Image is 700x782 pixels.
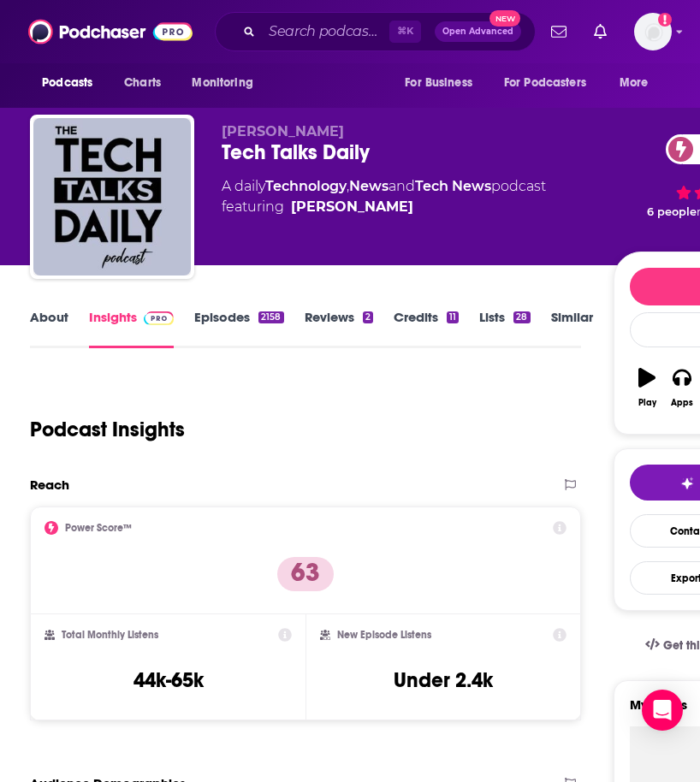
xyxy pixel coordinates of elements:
[215,12,536,51] div: Search podcasts, credits, & more...
[393,67,494,99] button: open menu
[265,178,347,194] a: Technology
[630,357,665,418] button: Play
[89,309,174,348] a: InsightsPodchaser Pro
[642,690,683,731] div: Open Intercom Messenger
[194,309,283,348] a: Episodes2158
[133,667,204,693] h3: 44k-65k
[30,417,185,442] h1: Podcast Insights
[349,178,389,194] a: News
[363,311,373,323] div: 2
[493,67,611,99] button: open menu
[28,15,193,48] img: Podchaser - Follow, Share and Rate Podcasts
[65,522,132,534] h2: Power Score™
[222,197,546,217] span: featuring
[222,123,344,139] span: [PERSON_NAME]
[634,13,672,50] img: User Profile
[277,557,334,591] p: 63
[192,71,252,95] span: Monitoring
[222,176,546,217] div: A daily podcast
[113,67,171,99] a: Charts
[30,67,115,99] button: open menu
[30,477,69,493] h2: Reach
[620,71,649,95] span: More
[62,629,158,641] h2: Total Monthly Listens
[551,309,593,348] a: Similar
[658,13,672,27] svg: Add a profile image
[30,309,68,348] a: About
[442,27,513,36] span: Open Advanced
[394,309,459,348] a: Credits11
[671,398,693,408] div: Apps
[504,71,586,95] span: For Podcasters
[347,178,349,194] span: ,
[435,21,521,42] button: Open AdvancedNew
[489,10,520,27] span: New
[389,178,415,194] span: and
[447,311,459,323] div: 11
[42,71,92,95] span: Podcasts
[305,309,373,348] a: Reviews2
[180,67,275,99] button: open menu
[634,13,672,50] button: Show profile menu
[680,477,694,490] img: tell me why sparkle
[638,398,656,408] div: Play
[415,178,491,194] a: Tech News
[291,197,413,217] div: [PERSON_NAME]
[513,311,530,323] div: 28
[394,667,493,693] h3: Under 2.4k
[337,629,431,641] h2: New Episode Listens
[608,67,670,99] button: open menu
[587,17,614,46] a: Show notifications dropdown
[544,17,573,46] a: Show notifications dropdown
[144,311,174,325] img: Podchaser Pro
[124,71,161,95] span: Charts
[664,357,699,418] button: Apps
[479,309,530,348] a: Lists28
[389,21,421,43] span: ⌘ K
[405,71,472,95] span: For Business
[634,13,672,50] span: Logged in as patiencebaldacci
[647,205,697,218] span: 6 people
[258,311,283,323] div: 2158
[33,118,191,275] img: Tech Talks Daily
[262,18,389,45] input: Search podcasts, credits, & more...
